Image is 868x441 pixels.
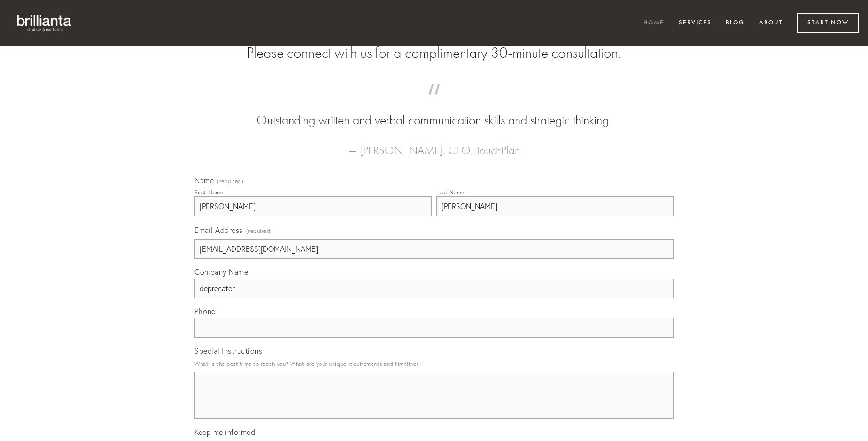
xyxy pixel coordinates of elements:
[637,15,670,31] a: Home
[217,178,243,184] span: (required)
[209,93,659,130] blockquote: Outstanding written and verbal communication skills and strategic thinking.
[194,225,243,235] span: Email Address
[194,189,223,196] div: First Name
[436,189,465,196] div: Last Name
[9,9,80,37] img: brillianta - research, strategy, marketing
[194,44,674,62] h2: Please connect with us for a complimentary 30-minute consultation.
[194,346,262,356] span: Special Instructions
[753,15,789,31] a: About
[673,15,718,31] a: Services
[194,427,255,437] span: Keep me informed
[720,15,751,31] a: Blog
[209,93,659,111] span: “
[194,176,214,185] span: Name
[194,357,674,370] p: What is the best time to reach you? What are your unique requirements and timelines?
[194,307,216,316] span: Phone
[246,224,272,237] span: (required)
[209,130,659,160] figcaption: — [PERSON_NAME], CEO, TouchPlan
[797,13,859,33] a: Start Now
[194,267,248,277] span: Company Name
